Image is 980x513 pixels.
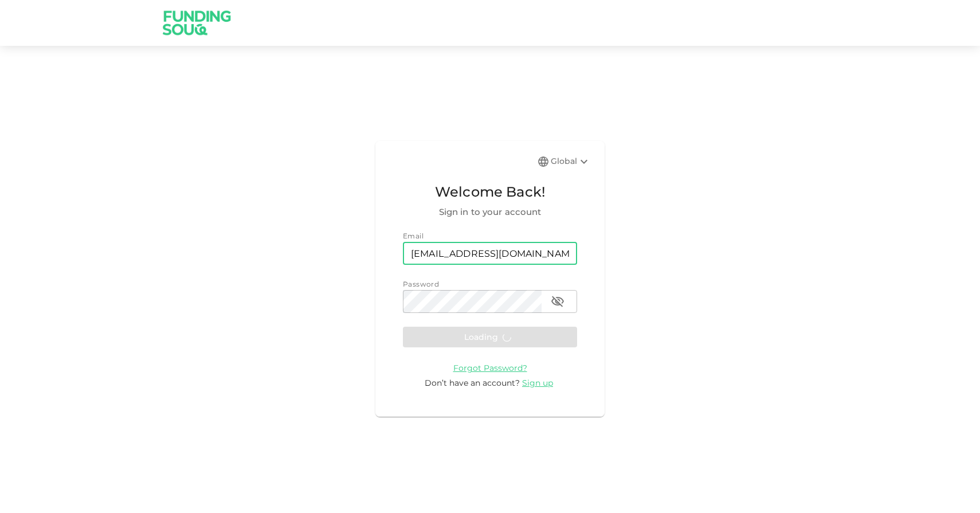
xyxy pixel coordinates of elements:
[453,363,527,373] span: Forgot Password?
[551,155,591,169] div: Global
[453,362,527,373] a: Forgot Password?
[403,232,424,240] span: Email
[403,242,577,265] input: email
[522,378,553,388] span: Sign up
[403,290,542,313] input: password
[403,205,577,219] span: Sign in to your account
[403,280,439,288] span: Password
[425,378,520,388] span: Don’t have an account?
[403,181,577,203] span: Welcome Back!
